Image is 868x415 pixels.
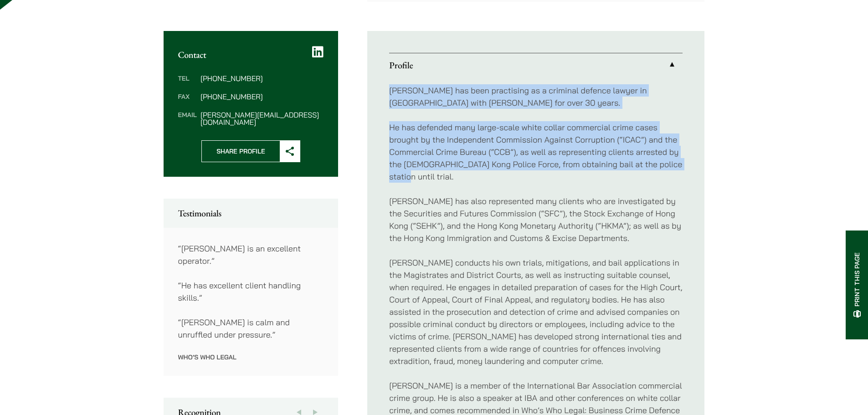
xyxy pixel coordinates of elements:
[178,75,197,93] dt: Tel
[178,111,197,126] dt: Email
[178,316,324,341] p: “[PERSON_NAME] is calm and unruffled under pressure.”
[389,53,683,77] a: Profile
[178,242,324,267] p: “[PERSON_NAME] is an excellent operator.”
[178,93,197,111] dt: Fax
[201,140,300,162] button: Share Profile
[178,208,324,219] h2: Testimonials
[178,279,324,304] p: “He has excellent client handling skills.”
[178,353,324,361] p: Who’s Who Legal
[200,93,324,100] dd: [PHONE_NUMBER]
[389,195,683,244] p: [PERSON_NAME] has also represented many clients who are investigated by the Securities and Future...
[389,84,683,109] p: [PERSON_NAME] has been practising as a criminal defence lawyer in [GEOGRAPHIC_DATA] with [PERSON_...
[178,49,324,60] h2: Contact
[312,46,324,58] a: LinkedIn
[200,111,324,126] dd: [PERSON_NAME][EMAIL_ADDRESS][DOMAIN_NAME]
[389,256,683,367] p: [PERSON_NAME] conducts his own trials, mitigations, and bail applications in the Magistrates and ...
[202,141,280,162] span: Share Profile
[389,121,683,183] p: He has defended many large-scale white collar commercial crime cases brought by the Independent C...
[200,75,324,82] dd: [PHONE_NUMBER]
